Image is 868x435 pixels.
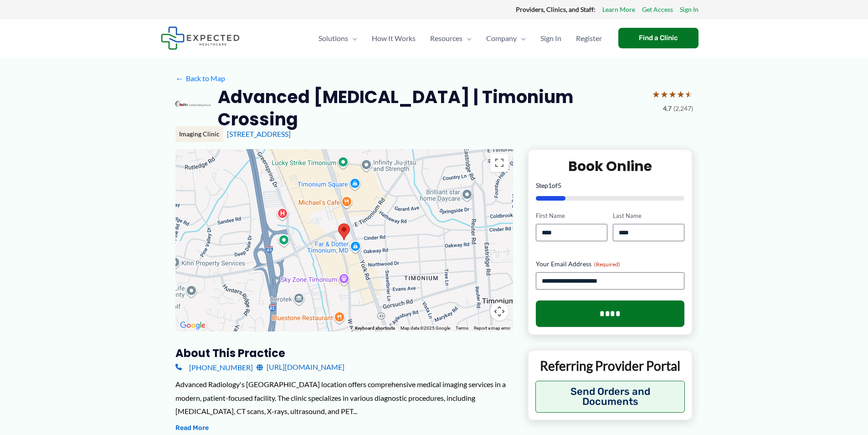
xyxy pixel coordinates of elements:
[490,302,508,321] button: Map camera controls
[401,326,450,331] span: Map data ©2025 Google
[365,22,423,54] a: How It Works
[602,4,635,16] a: Learn More
[613,212,684,220] label: Last Name
[257,360,344,374] a: [URL][DOMAIN_NAME]
[576,22,602,54] span: Register
[311,22,609,54] nav: Primary Site Navigation
[594,261,620,268] span: (Required)
[318,22,348,54] span: Solutions
[227,129,291,138] a: [STREET_ADDRESS]
[178,320,208,331] img: Google
[663,103,672,114] span: 4.7
[618,28,699,48] a: Find a Clinic
[517,22,526,54] span: Menu Toggle
[462,22,472,54] span: Menu Toggle
[660,86,668,103] span: ★
[423,22,479,54] a: ResourcesMenu Toggle
[536,182,685,189] p: Step of
[175,72,225,85] a: ←Back to Map
[175,126,223,142] div: Imaging Clinic
[175,423,209,434] button: Read More
[486,22,517,54] span: Company
[175,346,513,360] h3: About this practice
[175,360,253,374] a: [PHONE_NUMBER]
[178,320,208,331] a: Open this area in Google Maps (opens a new window)
[456,326,468,331] a: Terms (opens in new tab)
[533,22,569,54] a: Sign In
[558,181,561,189] span: 5
[540,22,561,54] span: Sign In
[355,325,395,331] button: Keyboard shortcuts
[535,381,685,413] button: Send Orders and Documents
[536,259,685,269] label: Your Email Address
[161,26,240,50] img: Expected Healthcare Logo - side, dark font, small
[516,5,596,13] strong: Providers, Clinics, and Staff:
[175,74,184,83] span: ←
[348,22,357,54] span: Menu Toggle
[642,4,673,16] a: Get Access
[175,378,513,418] div: Advanced Radiology's [GEOGRAPHIC_DATA] location offers comprehensive medical imaging services in ...
[535,357,685,374] p: Referring Provider Portal
[685,86,693,103] span: ★
[652,86,660,103] span: ★
[673,103,693,114] span: (2,247)
[479,22,533,54] a: CompanyMenu Toggle
[218,86,644,131] h2: Advanced [MEDICAL_DATA] | Timonium Crossing
[680,4,699,16] a: Sign In
[311,22,365,54] a: SolutionsMenu Toggle
[430,22,462,54] span: Resources
[372,22,416,54] span: How It Works
[548,181,552,189] span: 1
[536,157,685,175] h2: Book Online
[668,86,677,103] span: ★
[474,326,510,331] a: Report a map error
[569,22,609,54] a: Register
[677,86,685,103] span: ★
[536,212,607,220] label: First Name
[490,154,508,172] button: Toggle fullscreen view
